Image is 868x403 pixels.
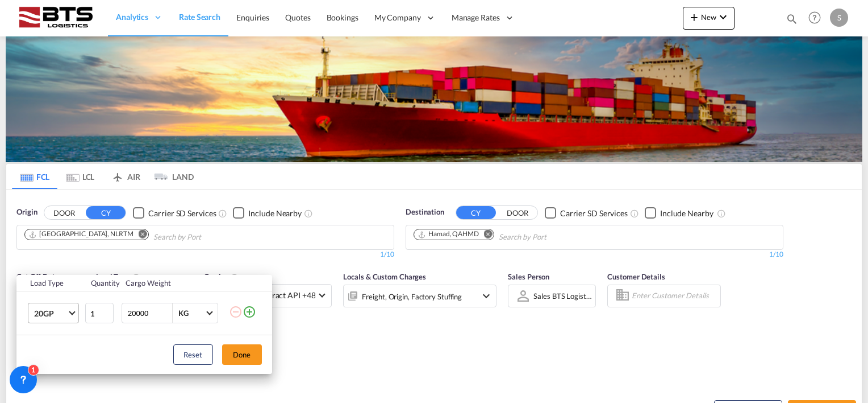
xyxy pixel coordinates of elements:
[16,275,84,291] th: Load Type
[85,303,114,323] input: Qty
[243,305,256,319] md-icon: icon-plus-circle-outline
[84,275,119,291] th: Quantity
[127,303,172,323] input: Enter Weight
[28,303,79,323] md-select: Choose: 20GP
[34,308,67,319] span: 20GP
[178,309,189,318] div: KG
[222,344,262,365] button: Done
[126,278,222,288] div: Cargo Weight
[173,344,213,365] button: Reset
[229,305,243,319] md-icon: icon-minus-circle-outline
